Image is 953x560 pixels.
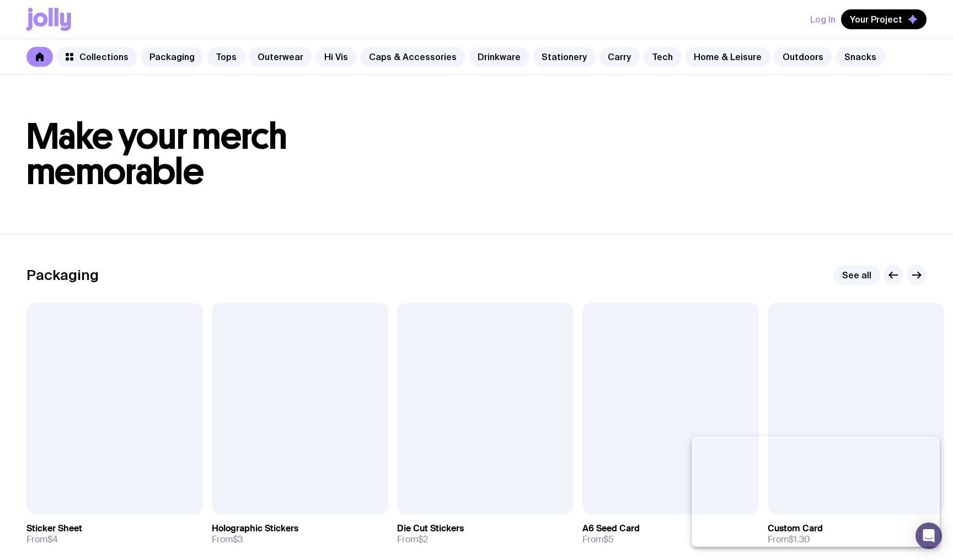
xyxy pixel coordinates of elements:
a: Die Cut StickersFrom$2 [397,514,574,554]
span: From [397,534,428,545]
a: Sticker SheetFrom$4 [26,514,203,554]
a: Carry [599,47,640,67]
button: Log In [810,9,836,29]
a: Tech [643,47,682,67]
span: Collections [79,51,129,62]
span: Your Project [850,14,902,25]
a: Caps & Accessories [360,47,465,67]
a: Outdoors [774,47,832,67]
a: Stationery [533,47,596,67]
a: See all [833,265,880,285]
a: Drinkware [469,47,529,67]
a: Home & Leisure [685,47,770,67]
span: From [582,534,614,545]
a: Snacks [836,47,885,67]
a: Outerwear [249,47,312,67]
h2: Packaging [26,267,99,283]
a: Packaging [141,47,204,67]
h3: Holographic Stickers [212,523,298,534]
span: $5 [603,534,614,545]
span: From [212,534,243,545]
span: $4 [47,534,58,545]
h3: Sticker Sheet [26,523,82,534]
a: A6 Seed CardFrom$5 [582,514,759,554]
button: Your Project [841,9,927,29]
span: From [26,534,58,545]
span: $3 [233,534,243,545]
a: Holographic StickersFrom$3 [212,514,388,554]
h3: Die Cut Stickers [397,523,464,534]
a: Hi Vis [315,47,357,67]
a: Collections [56,47,137,67]
span: $2 [418,534,428,545]
a: Tops [207,47,245,67]
span: Make your merch memorable [26,115,287,193]
h3: A6 Seed Card [582,523,640,534]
